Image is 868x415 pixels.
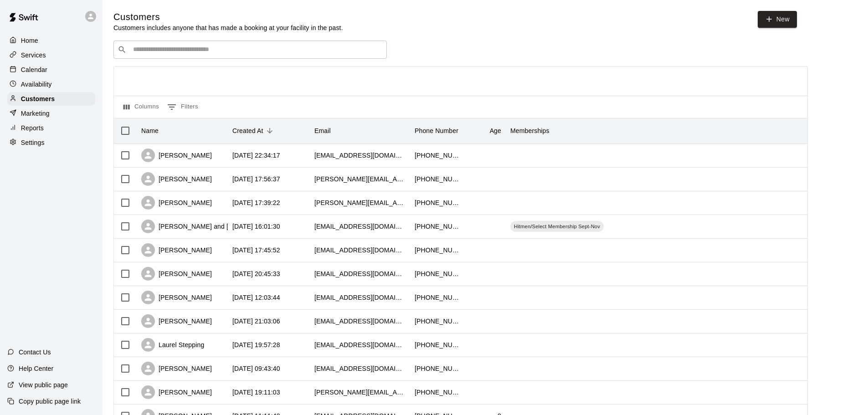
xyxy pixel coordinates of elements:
div: +16307219779 [415,151,460,160]
div: +16302768863 [415,364,460,373]
button: Select columns [121,100,161,114]
div: [PERSON_NAME] [141,149,212,162]
button: Show filters [165,100,200,114]
div: 2025-09-10 21:03:06 [232,317,280,326]
div: +17654328588 [415,222,460,231]
p: Reports [21,123,44,133]
p: Contact Us [19,348,51,357]
div: kasey.diete@gmail.com [314,388,406,397]
div: rkfierstein@gmail.com [314,246,406,255]
div: +17083418744 [415,388,460,397]
p: View public page [19,380,68,389]
div: [PERSON_NAME] [141,362,212,375]
div: Phone Number [410,118,465,143]
div: lstepping07@gmail.com [314,340,406,349]
div: +12489102179 [415,340,460,349]
div: Search customers by name or email [113,41,387,59]
a: Marketing [7,107,95,120]
div: Created At [232,118,263,143]
div: jaypmullen@gmail.com [314,269,406,278]
div: Email [310,118,410,143]
div: Age [490,118,501,143]
div: Memberships [506,118,642,143]
a: Home [7,34,95,47]
p: Copy public page link [19,397,81,406]
div: [PERSON_NAME] [141,291,212,304]
div: Email [314,118,331,143]
div: +16307307345 [415,246,460,255]
div: +16305640325 [415,174,460,184]
div: 2025-09-10 19:57:28 [232,340,280,349]
a: Calendar [7,63,95,77]
a: Services [7,48,95,62]
div: 2025-09-14 17:39:22 [232,198,280,207]
div: 2025-09-14 17:56:37 [232,174,280,184]
div: Laurel Stepping [141,338,204,352]
div: 2025-09-14 16:01:30 [232,222,280,231]
div: 2025-09-13 17:45:52 [232,246,280,255]
div: 2025-09-14 22:34:17 [232,151,280,160]
div: Age [465,118,506,143]
div: [PERSON_NAME] [141,172,212,186]
p: Home [21,36,38,45]
a: Reports [7,121,95,135]
div: [PERSON_NAME] [141,314,212,328]
span: Hitmen/Select Membership Sept-Nov [510,223,604,230]
div: Hitmen/Select Membership Sept-Nov [510,221,604,232]
div: aelaurenzo@gmail.com [314,364,406,373]
h5: Customers [113,11,343,23]
p: Marketing [21,109,50,118]
p: Customers includes anyone that has made a booking at your facility in the past. [113,23,343,32]
div: +13126176151 [415,293,460,302]
p: Help Center [19,364,53,373]
div: warren.rickert@gmail.com [314,198,406,207]
p: Calendar [21,65,47,74]
a: Availability [7,77,95,91]
a: New [758,11,797,28]
div: +13128604959 [415,269,460,278]
div: kevinorourke52@icloud.com [314,151,406,160]
a: Customers [7,92,95,106]
div: 2025-09-11 12:03:44 [232,293,280,302]
div: andrea.kaffka@gmail.com [314,174,406,184]
p: Availability [21,80,52,89]
div: Created At [228,118,310,143]
div: [PERSON_NAME] [141,243,212,257]
button: Sort [263,124,276,137]
div: +18475023793 [415,317,460,326]
p: Customers [21,94,55,103]
div: Name [137,118,228,143]
div: jsheffie@gmail.com [314,293,406,302]
div: rjchapman3@yahoo.com [314,222,406,231]
div: +18475084752 [415,198,460,207]
a: Settings [7,136,95,149]
div: casterton@sbcglobal.net [314,317,406,326]
div: [PERSON_NAME] and [PERSON_NAME] [141,220,280,233]
div: Memberships [510,118,550,143]
div: Phone Number [415,118,458,143]
div: 2025-09-12 20:45:33 [232,269,280,278]
div: [PERSON_NAME] [141,385,212,399]
div: [PERSON_NAME] [141,267,212,281]
p: Services [21,51,46,60]
div: Name [141,118,159,143]
div: 2025-09-09 19:11:03 [232,388,280,397]
div: [PERSON_NAME] [141,196,212,210]
p: Settings [21,138,45,147]
div: 2025-09-10 09:43:40 [232,364,280,373]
